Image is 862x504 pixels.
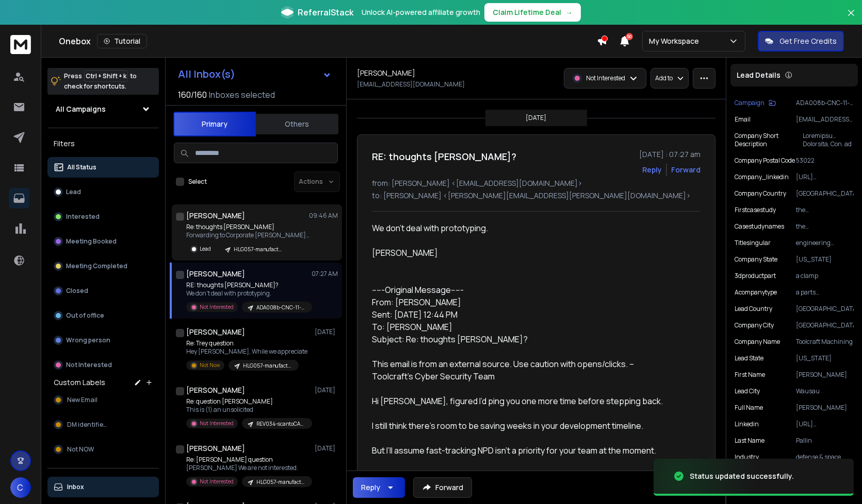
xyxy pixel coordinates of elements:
[735,272,776,280] p: 3dproductpart
[586,74,625,82] p: Not Interested
[796,387,854,395] p: Wausau
[186,406,310,414] p: This is (1) an unsolicited
[796,404,854,412] p: [PERSON_NAME]
[298,6,353,19] span: ReferralStack
[690,471,794,481] div: Status updated successfully.
[56,104,106,114] h1: All Campaigns
[735,255,777,264] p: Company State
[188,178,207,186] label: Select
[66,188,81,196] p: Lead
[200,245,211,253] p: Lead
[655,74,673,82] p: Add to
[47,231,159,252] button: Meeting Booked
[796,255,854,264] p: [US_STATE]
[735,132,803,148] p: Company Short Description
[735,189,786,198] p: Company Country
[66,361,112,369] p: Not Interested
[361,482,380,493] div: Reply
[66,262,127,270] p: Meeting Completed
[796,305,854,313] p: [GEOGRAPHIC_DATA]
[47,305,159,326] button: Out of office
[97,34,147,48] button: Tutorial
[47,182,159,202] button: Lead
[626,33,633,40] span: 50
[47,281,159,301] button: Closed
[353,477,405,498] button: Reply
[47,99,159,119] button: All Campaigns
[735,99,776,107] button: Campaign
[642,165,662,175] button: Reply
[735,437,765,445] p: Last Name
[803,132,854,148] p: Loremipsu Dolorsita, Con. ad elitsed do Eiusmodtem, Incididun, utl etd magn aliquaeni admi-veniam...
[200,303,234,311] p: Not Interested
[796,354,854,362] p: [US_STATE]
[47,330,159,351] button: Wrong person
[47,355,159,375] button: Not Interested
[796,420,854,428] p: [URL][DOMAIN_NAME][PERSON_NAME]
[372,178,701,188] p: from: [PERSON_NAME] <[EMAIL_ADDRESS][DOMAIN_NAME]>
[186,339,307,347] p: Re: Trey question
[234,246,283,253] p: HLG057-manufacturing-coldlistrevival
[186,385,245,395] h1: [PERSON_NAME]
[796,206,854,214] p: the [DEMOGRAPHIC_DATA] Army
[66,311,104,320] p: Out of office
[735,404,763,412] p: Full Name
[66,213,100,221] p: Interested
[67,483,84,491] p: Inbox
[186,231,310,239] p: Forwarding to Corporate [PERSON_NAME] Director Leading Edge
[735,222,784,231] p: casestudynames
[796,157,854,165] p: 53022
[200,478,234,485] p: Not Interested
[173,112,256,136] button: Primary
[186,443,245,454] h1: [PERSON_NAME]
[64,71,137,92] p: Press to check for shortcuts.
[178,69,235,79] h1: All Inbox(s)
[67,396,97,404] span: New Email
[796,321,854,329] p: [GEOGRAPHIC_DATA]
[372,190,701,201] p: to: [PERSON_NAME] <[PERSON_NAME][EMAIL_ADDRESS][PERSON_NAME][DOMAIN_NAME]>
[315,386,338,394] p: [DATE]
[256,113,338,135] button: Others
[186,327,245,337] h1: [PERSON_NAME]
[796,371,854,379] p: [PERSON_NAME]
[735,387,760,395] p: Lead City
[526,114,546,122] p: [DATE]
[796,437,854,445] p: Pallin
[357,80,465,89] p: [EMAIL_ADDRESS][DOMAIN_NAME]
[796,189,854,198] p: [GEOGRAPHIC_DATA]
[67,163,96,171] p: All Status
[735,420,759,428] p: linkedin
[796,338,854,346] p: Toolcraft Machining
[639,149,701,160] p: [DATE] : 07:27 am
[47,477,159,497] button: Inbox
[178,89,207,101] span: 160 / 160
[67,421,107,429] span: DM identified
[735,157,795,165] p: Company Postal Code
[758,31,844,51] button: Get Free Credits
[309,212,338,220] p: 09:46 AM
[735,354,763,362] p: Lead State
[735,338,780,346] p: Company Name
[66,287,88,295] p: Closed
[796,99,854,107] p: ADA008b-CNC-11-50-[GEOGRAPHIC_DATA]-Freedesignreview
[484,3,581,22] button: Claim Lifetime Deal→
[10,477,31,498] button: C
[256,304,306,311] p: ADA008b-CNC-11-50-[GEOGRAPHIC_DATA]-Freedesignreview
[186,456,310,464] p: Re: [PERSON_NAME] question
[47,439,159,460] button: Not NOW
[256,478,306,486] p: HLG057-manufacturing-coldlistrevival
[186,289,310,298] p: We don't deal with prototyping.
[67,445,94,454] span: Not NOW
[844,6,858,31] button: Close banner
[413,477,472,498] button: Forward
[315,444,338,453] p: [DATE]
[170,64,340,84] button: All Inbox(s)
[256,420,306,428] p: REV034-scantoCADworkflow-aerospaceOEMs-50-500
[243,362,292,370] p: HLG057-manufacturing-coldlistrevival
[737,70,780,80] p: Lead Details
[796,272,854,280] p: a clamp
[59,34,597,48] div: Onebox
[200,420,234,427] p: Not Interested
